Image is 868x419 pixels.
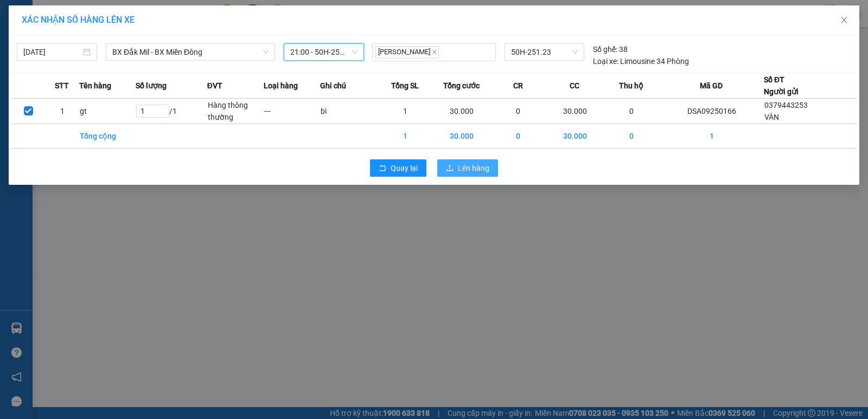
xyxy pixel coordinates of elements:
td: 1 [660,124,764,149]
td: Tổng cộng [79,124,136,149]
span: CC [570,80,579,92]
span: Ghi chú [320,80,346,92]
span: STT [55,80,69,92]
span: down [263,49,269,55]
span: Tên hàng [79,80,111,92]
span: Loại xe: [593,55,618,67]
span: XÁC NHẬN SỐ HÀNG LÊN XE [22,15,135,25]
td: 1 [46,99,80,124]
td: gt [79,99,136,124]
td: 30.000 [546,99,603,124]
td: 0 [603,124,660,149]
span: close [432,49,437,55]
span: rollback [379,164,386,173]
span: Thu hộ [619,80,643,92]
span: Số lượng [136,80,167,92]
span: Quay lại [391,162,418,174]
span: Mã GD [700,80,723,92]
span: Số ghế: [593,43,617,55]
span: BX Đắk Mil - BX Miền Đông [112,44,269,60]
span: close [840,16,848,24]
span: 12:00:29 [DATE] [103,49,153,57]
span: VÂN [764,113,779,121]
span: PV Đắk Sắk [37,76,65,82]
button: uploadLên hàng [437,159,498,177]
td: 1 [377,99,433,124]
span: upload [446,164,454,173]
span: Tổng cước [443,80,480,92]
td: bì [320,99,376,124]
span: 50H-251.23 [511,44,578,60]
span: ĐVT [207,80,222,92]
span: DSA09250162 [104,41,153,49]
button: rollbackQuay lại [370,159,426,177]
td: / 1 [136,99,207,124]
button: Close [829,5,859,36]
span: 21:00 - 50H-251.23 [290,44,358,60]
td: 0 [490,124,546,149]
td: 30.000 [546,124,603,149]
td: --- [264,99,320,124]
span: Nơi gửi: [11,75,22,91]
strong: BIÊN NHẬN GỬI HÀNG HOÁ [37,65,126,73]
span: [PERSON_NAME] [375,46,439,59]
span: CR [513,80,523,92]
td: Hàng thông thường [207,99,264,124]
div: 38 [593,43,628,55]
td: DSA09250166 [660,99,764,124]
td: 30.000 [433,124,490,149]
td: 1 [377,124,433,149]
span: Lên hàng [458,162,489,174]
span: Nơi nhận: [83,75,100,91]
span: 0379443253 [764,101,808,109]
td: 30.000 [433,99,490,124]
div: Limousine 34 Phòng [593,55,689,67]
td: 0 [490,99,546,124]
td: 0 [603,99,660,124]
img: logo [11,24,25,51]
strong: CÔNG TY TNHH [GEOGRAPHIC_DATA] 214 QL13 - P.26 - Q.BÌNH THẠNH - TP HCM 1900888606 [28,17,88,58]
span: Tổng SL [391,80,419,92]
span: Loại hàng [264,80,298,92]
input: 13/09/2025 [23,46,81,58]
div: Số ĐT Người gửi [764,74,799,98]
